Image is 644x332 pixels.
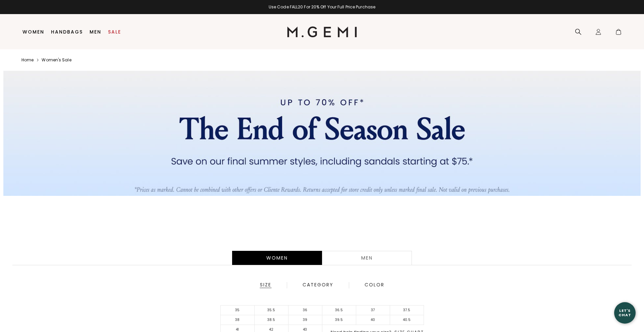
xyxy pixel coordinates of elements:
div: Let's Chat [614,309,636,317]
div: Women [232,251,322,265]
li: 38.5 [255,315,288,325]
a: Men [322,251,412,265]
li: 39.5 [322,315,356,325]
a: Women's sale [42,57,71,63]
li: 36 [288,306,322,315]
li: 36.5 [322,306,356,315]
li: 35.5 [255,306,288,315]
div: Size [260,282,272,288]
li: 35 [221,306,255,315]
li: 39 [288,315,322,325]
a: Sale [108,29,121,35]
a: Home [21,57,34,63]
li: 40 [356,315,390,325]
li: 38 [221,315,255,325]
a: Men [90,29,101,35]
div: Category [302,282,334,288]
div: Color [364,282,385,288]
li: 40.5 [390,315,424,325]
a: Handbags [51,29,83,35]
li: 37.5 [390,306,424,315]
a: Women [22,29,44,35]
li: 37 [356,306,390,315]
img: M.Gemi [287,26,357,37]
